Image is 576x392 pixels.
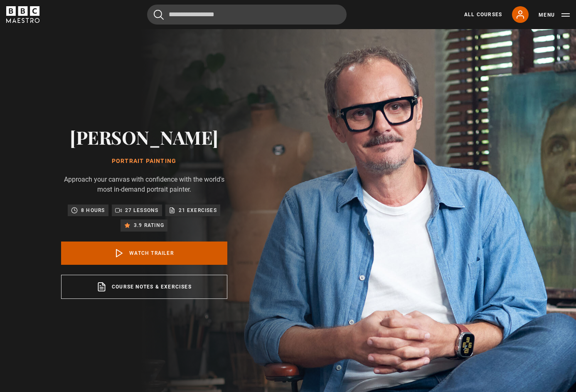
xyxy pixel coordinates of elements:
svg: BBC Maestro [6,6,39,23]
a: Course notes & exercises [61,275,227,299]
input: Search [147,5,347,25]
a: Watch Trailer [61,242,227,265]
p: 3.9 rating [134,221,164,229]
button: Toggle navigation [539,11,570,19]
p: 21 exercises [179,206,217,214]
p: Approach your canvas with confidence with the world's most in-demand portrait painter. [61,175,227,195]
h1: Portrait Painting [61,158,227,165]
a: All Courses [464,11,502,18]
button: Submit the search query [154,10,164,20]
p: 27 lessons [125,206,159,214]
h2: [PERSON_NAME] [61,126,227,148]
p: 8 hours [81,206,105,214]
